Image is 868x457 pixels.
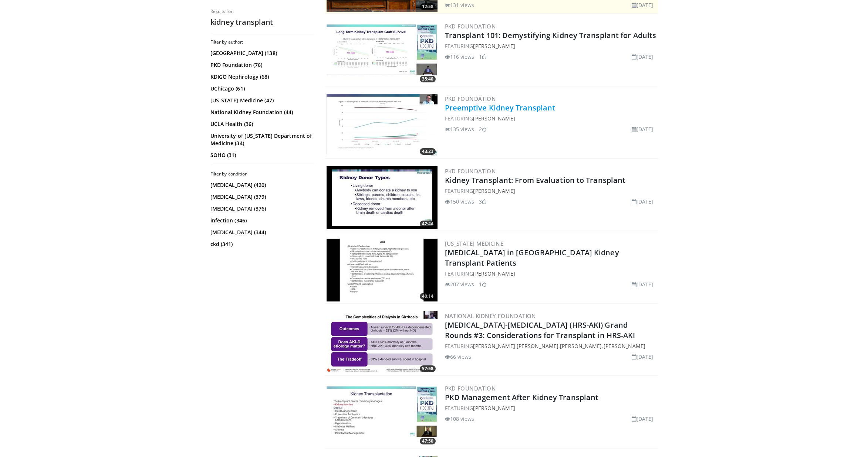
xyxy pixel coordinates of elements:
li: 116 views [445,53,474,61]
a: [MEDICAL_DATA] (379) [210,193,312,201]
a: [PERSON_NAME] [473,42,515,50]
li: [DATE] [632,125,653,133]
a: [GEOGRAPHIC_DATA] (138) [210,50,312,57]
li: [DATE] [632,1,653,9]
span: 57:58 [420,365,436,372]
a: Kidney Transplant: From Evaluation to Transplant [445,175,626,185]
a: [MEDICAL_DATA]-[MEDICAL_DATA] (HRS-AKI) Grand Rounds #3: Considerations for Transplant in HRS-AKI [445,320,635,340]
a: PKD Management After Kidney Transplant [445,392,599,402]
li: [DATE] [632,198,653,205]
li: 135 views [445,125,474,133]
a: ckd (341) [210,241,312,248]
a: UCLA Health (36) [210,120,312,128]
a: [PERSON_NAME] [473,405,515,412]
div: FEATURING [445,42,656,50]
a: National Kidney Foundation [445,312,536,320]
a: PKD Foundation [445,23,496,30]
a: 42:44 [327,166,438,229]
li: 150 views [445,198,474,205]
div: FEATURING [445,404,656,412]
li: [DATE] [632,353,653,361]
img: ca156403-6ce6-4580-826a-f2aae26d6332.300x170_q85_crop-smart_upscale.jpg [327,166,438,229]
a: SOHO (31) [210,151,312,159]
h3: Filter by author: [210,39,314,45]
a: 57:58 [327,311,438,374]
li: 131 views [445,1,474,9]
li: [DATE] [632,415,653,423]
span: 42:44 [420,221,436,227]
li: 207 views [445,280,474,288]
li: 2 [479,125,486,133]
a: [PERSON_NAME] [604,342,645,349]
a: [US_STATE] Medicine (47) [210,97,312,104]
a: [US_STATE] Medicine [445,240,504,247]
div: FEATURING [445,270,656,277]
img: 11aeb179-b270-4853-938f-adb301fc5c83.300x170_q85_crop-smart_upscale.jpg [327,239,438,301]
a: [MEDICAL_DATA] (420) [210,181,312,189]
a: [PERSON_NAME] [473,270,515,277]
li: 108 views [445,415,474,423]
a: PKD Foundation [445,95,496,102]
a: [PERSON_NAME] [560,342,602,349]
a: [MEDICAL_DATA] (376) [210,205,312,212]
li: 66 views [445,353,472,361]
a: 43:23 [327,94,438,157]
li: [DATE] [632,280,653,288]
a: Preemptive Kidney Transplant [445,103,555,113]
span: 12:58 [420,3,436,10]
img: a06a4b02-a89c-497a-aa94-a0ea61e12386.300x170_q85_crop-smart_upscale.jpg [327,311,438,374]
a: PKD Foundation [445,167,496,175]
a: University of [US_STATE] Department of Medicine (34) [210,132,312,147]
img: 41e72984-b021-4b71-84b2-5c055fe00433.300x170_q85_crop-smart_upscale.jpg [327,383,438,446]
img: 68f96e55-8417-4f74-bfcf-f202deeb77a0.300x170_q85_crop-smart_upscale.jpg [327,94,438,157]
span: 40:14 [420,293,436,300]
a: 47:50 [327,383,438,446]
li: 1 [479,53,486,61]
li: [DATE] [632,53,653,61]
a: 40:14 [327,239,438,301]
h3: Filter by condition: [210,171,314,177]
a: [PERSON_NAME] [PERSON_NAME] [473,342,558,349]
a: PKD Foundation (76) [210,61,312,69]
a: National Kidney Foundation (44) [210,109,312,116]
a: PKD Foundation [445,385,496,392]
div: FEATURING [445,115,656,122]
a: Transplant 101: Demystifying Kidney Transplant for Adults [445,30,656,40]
a: KDIGO Nephrology (68) [210,73,312,81]
a: [PERSON_NAME] [473,187,515,194]
div: FEATURING , , [445,342,656,350]
span: 35:40 [420,76,436,82]
a: [MEDICAL_DATA] in [GEOGRAPHIC_DATA] Kidney Transplant Patients [445,248,619,268]
div: FEATURING [445,187,656,195]
a: UChicago (61) [210,85,312,92]
li: 1 [479,280,486,288]
a: infection (346) [210,217,312,224]
span: 43:23 [420,148,436,155]
a: [PERSON_NAME] [473,115,515,122]
span: 47:50 [420,438,436,444]
p: Results for: [210,8,314,14]
a: [MEDICAL_DATA] (344) [210,229,312,236]
img: 7427df7a-09ff-4a65-9af9-da667ad706c2.300x170_q85_crop-smart_upscale.jpg [327,21,438,84]
li: 3 [479,198,486,205]
h2: kidney transplant [210,17,314,27]
a: 35:40 [327,21,438,84]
